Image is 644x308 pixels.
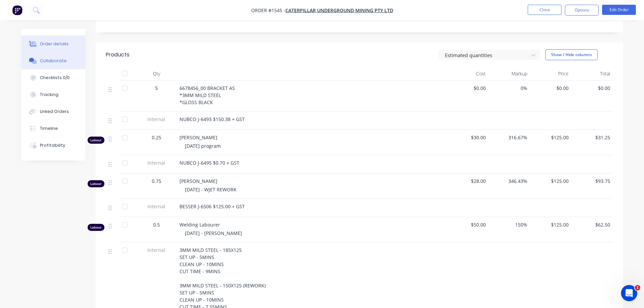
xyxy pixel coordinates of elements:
span: [PERSON_NAME] [180,178,217,184]
span: $125.00 [533,134,569,141]
span: $0.00 [450,85,486,92]
span: 346.43% [491,177,527,185]
div: Labour [88,137,104,144]
button: Collaborate [21,52,86,69]
span: 5 [155,85,158,92]
span: 0% [491,85,527,92]
span: 0.75 [152,177,161,185]
span: 316.67% [491,134,527,141]
span: Internal [139,203,174,210]
div: Tracking [40,92,58,98]
span: [DATE] - WJET REWORK [185,186,237,193]
span: [DATE] program [185,143,221,149]
span: $125.00 [533,177,569,185]
div: Cost [447,67,489,80]
span: Internal [139,246,174,254]
button: Options [565,5,599,16]
a: Caterpillar Underground Mining Pty Ltd [285,7,393,14]
div: Products [106,51,129,59]
div: Checklists 0/0 [40,75,70,81]
div: Order details [40,41,69,47]
span: $30.00 [450,134,486,141]
div: Collaborate [40,58,67,64]
div: Markup [488,67,530,80]
span: $0.00 [574,85,610,92]
span: $50.00 [450,221,486,228]
span: $0.00 [533,85,569,92]
span: NUBCO J-6495 $0.70 + GST [180,160,239,166]
span: [PERSON_NAME] [180,134,217,141]
div: Total [571,67,613,80]
button: Profitability [21,137,86,154]
span: Internal [139,116,174,123]
span: NUBCO J-6493 $150.38 + GST [180,116,245,122]
div: Timeline [40,125,58,132]
div: Price [530,67,572,80]
button: Edit Order [602,5,636,15]
span: $31.25 [574,134,610,141]
span: [DATE] - [PERSON_NAME] [185,230,242,236]
span: Internal [139,159,174,166]
img: Factory [12,5,22,15]
iframe: Intercom live chat [621,285,637,301]
span: $125.00 [533,221,569,228]
div: Labour [88,180,104,187]
span: 150% [491,221,527,228]
span: 0.5 [153,221,160,228]
span: $62.50 [574,221,610,228]
span: Order #1545 - [251,7,285,14]
span: BESSER J-6506 $125.00 + GST [180,203,245,210]
button: Linked Orders [21,103,86,120]
button: Show / Hide columns [545,49,598,60]
div: Linked Orders [40,109,69,115]
span: 1 [635,285,640,290]
div: Profitability [40,142,65,148]
span: Welding Labourer [180,221,220,228]
button: Checklists 0/0 [21,69,86,86]
button: Order details [21,35,86,52]
span: 6678456_00 BRACKET AS *3MM MILD STEEL *GLOSS BLACK [180,85,235,105]
button: Tracking [21,86,86,103]
div: Labour [88,224,104,231]
span: $93.75 [574,177,610,185]
div: Qty [136,67,177,80]
span: $28.00 [450,177,486,185]
button: Timeline [21,120,86,137]
span: 0.25 [152,134,161,141]
button: Close [528,5,562,15]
